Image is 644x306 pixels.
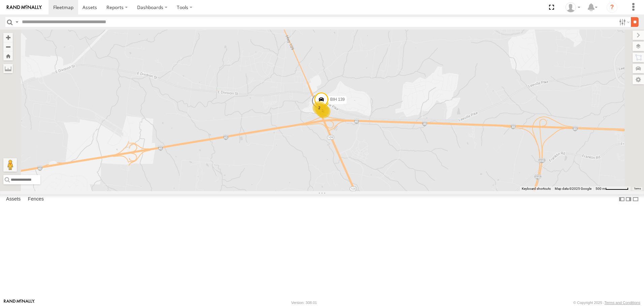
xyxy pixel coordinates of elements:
img: rand-logo.svg [7,5,42,10]
div: © Copyright 2025 - [573,301,640,305]
label: Dock Summary Table to the Right [625,194,632,204]
label: Map Settings [633,75,644,84]
div: 2 [313,101,326,115]
label: Dock Summary Table to the Left [618,194,625,204]
button: Zoom in [3,33,13,42]
button: Zoom Home [3,51,13,60]
label: Assets [3,195,24,204]
button: Keyboard shortcuts [522,186,551,191]
button: Map Scale: 500 m per 65 pixels [593,186,631,191]
a: Visit our Website [4,299,35,306]
label: Search Query [14,17,20,27]
a: Terms and Conditions [605,301,640,305]
label: Search Filter Options [616,17,631,27]
button: Drag Pegman onto the map to open Street View [3,158,17,172]
label: Measure [3,64,13,73]
a: Terms (opens in new tab) [634,187,641,190]
label: Hide Summary Table [632,194,639,204]
span: BIH 139 [330,97,345,102]
div: Version: 308.01 [291,301,317,305]
span: Map data ©2025 Google [555,187,591,190]
label: Fences [25,195,47,204]
span: 500 m [595,187,605,190]
i: ? [607,2,617,13]
button: Zoom out [3,42,13,51]
div: Nele . [563,2,583,12]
